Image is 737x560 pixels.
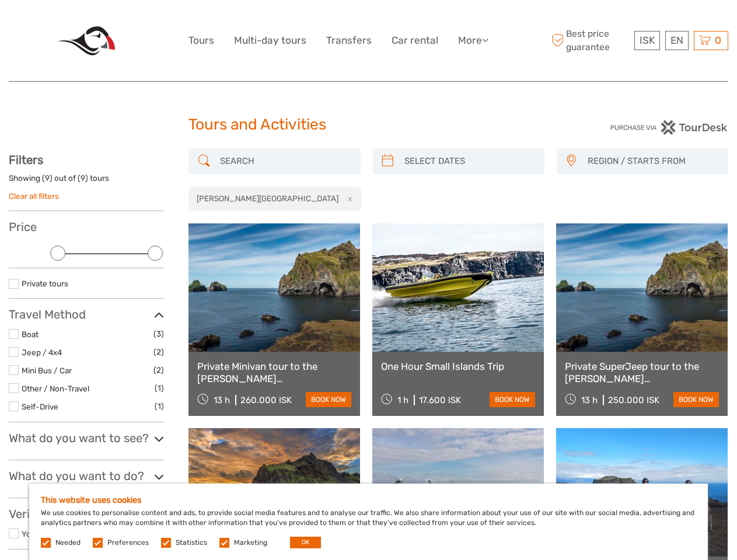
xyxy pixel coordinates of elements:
span: 260.000 ISK [240,395,292,405]
button: x [340,192,356,205]
a: Private tours [22,279,68,288]
span: 1 h [397,395,408,405]
a: Tours [188,32,214,49]
span: ISK [640,34,655,46]
h3: What do you want to see? [9,431,164,445]
span: 250.000 ISK [608,395,659,405]
a: Jeep / 4x4 [22,348,62,357]
label: Preferences [107,538,149,548]
label: 9 [45,173,50,184]
a: Self-Drive [22,402,58,411]
label: Marketing [234,538,267,548]
a: Transfers [326,32,372,49]
label: 9 [81,173,85,184]
h5: This website uses cookies [41,495,696,505]
a: book now [673,392,719,407]
a: Boat [22,330,39,339]
strong: Filters [9,153,43,167]
img: 455-fc339101-563c-49f4-967d-c54edcb1c401_logo_big.jpg [58,26,115,55]
span: (2) [153,363,164,377]
h3: Verified Operators [9,507,164,521]
a: More [458,32,488,49]
button: OK [290,537,321,548]
span: 17.600 ISK [419,395,461,405]
span: (3) [153,327,164,341]
h3: Travel Method [9,307,164,321]
a: Multi-day tours [234,32,306,49]
input: SEARCH [215,151,354,171]
h3: Price [9,220,164,234]
a: Car rental [392,32,438,49]
h1: Tours and Activities [188,116,549,134]
span: 13 h [214,395,230,405]
a: book now [306,392,351,407]
h2: [PERSON_NAME][GEOGRAPHIC_DATA] [197,194,338,203]
div: Showing ( ) out of ( ) tours [9,173,164,191]
span: (1) [155,400,164,413]
span: (1) [155,381,164,395]
label: Needed [55,538,81,548]
p: We're away right now. Please check back later! [16,20,132,30]
button: REGION / STARTS FROM [582,152,722,171]
h3: What do you want to do? [9,469,164,483]
a: One Hour Small Islands Trip [381,360,535,372]
a: Mini Bus / Car [22,366,72,375]
span: 13 h [581,395,598,405]
span: 0 [713,34,723,46]
span: (2) [153,345,164,359]
a: Your Day Tours [22,529,76,538]
a: Private Minivan tour to the [PERSON_NAME][GEOGRAPHIC_DATA]: History and Natural Wonders [197,360,351,384]
a: Other / Non-Travel [22,384,89,393]
button: Open LiveChat chat widget [134,18,148,32]
div: We use cookies to personalise content and ads, to provide social media features and to analyse ou... [29,484,708,560]
img: PurchaseViaTourDesk.png [610,120,728,135]
input: SELECT DATES [400,151,539,171]
span: Best price guarantee [549,27,631,53]
div: EN [665,31,689,50]
a: Clear all filters [9,191,59,201]
a: Private SuperJeep tour to the [PERSON_NAME][GEOGRAPHIC_DATA]: History and Natural Wonders [565,360,719,384]
label: Statistics [176,538,207,548]
a: book now [490,392,535,407]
